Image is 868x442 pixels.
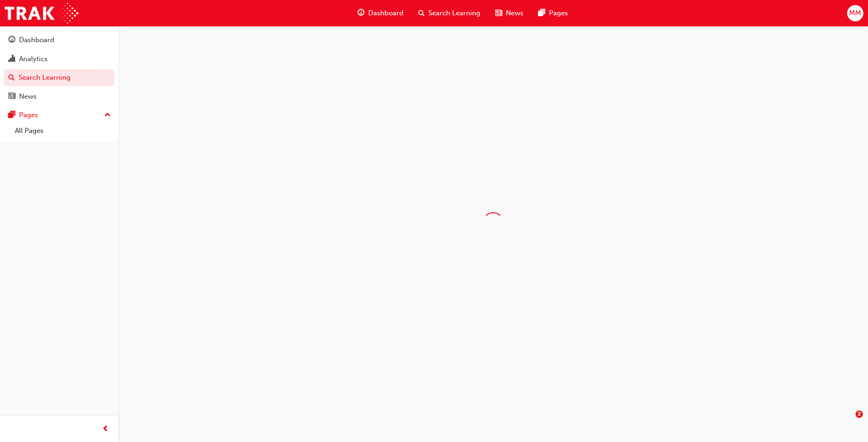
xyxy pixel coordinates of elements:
[849,8,861,19] span: MM
[8,55,15,63] span: chart-icon
[8,111,15,120] span: pages-icon
[506,8,523,19] span: News
[488,4,531,23] a: news-iconNews
[428,8,480,19] span: Search Learning
[368,8,403,19] span: Dashboard
[411,4,488,23] a: search-iconSearch Learning
[102,423,109,435] span: prev-icon
[19,110,38,120] div: Pages
[4,69,115,86] a: Search Learning
[19,35,54,45] div: Dashboard
[836,410,859,433] iframe: Intercom live chat
[531,4,575,23] a: pages-iconPages
[847,5,863,21] button: MM
[104,109,111,121] span: up-icon
[549,8,568,19] span: Pages
[4,88,115,105] a: News
[8,36,15,44] span: guage-icon
[4,107,115,124] button: Pages
[4,30,115,107] button: DashboardAnalyticsSearch LearningNews
[4,51,115,68] a: Analytics
[19,54,48,64] div: Analytics
[357,7,364,19] span: guage-icon
[4,32,115,49] a: Dashboard
[418,7,425,19] span: search-icon
[855,410,863,418] span: 2
[350,4,411,23] a: guage-iconDashboard
[19,91,37,102] div: News
[8,74,15,82] span: search-icon
[8,93,15,101] span: news-icon
[495,7,502,19] span: news-icon
[11,124,115,138] a: All Pages
[5,3,78,24] img: Trak
[538,7,545,19] span: pages-icon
